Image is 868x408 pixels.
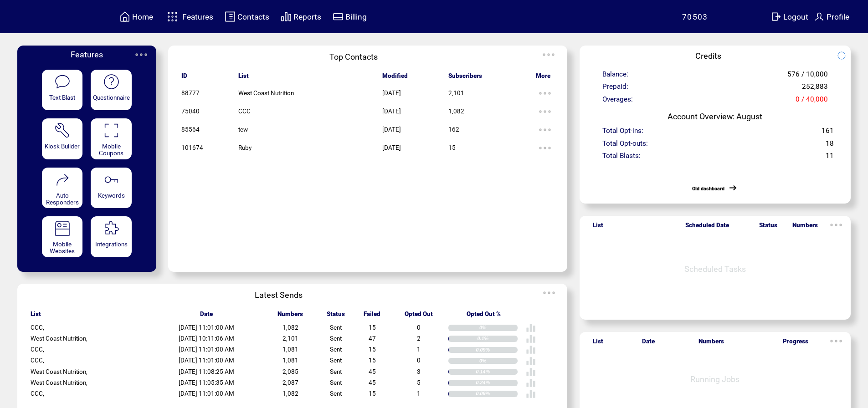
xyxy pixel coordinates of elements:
span: 1 [417,346,421,353]
img: ellypsis.svg [536,139,554,157]
a: Reports [279,10,323,24]
span: [DATE] 11:01:00 AM [179,390,234,397]
span: Mobile Coupons [99,143,123,157]
span: List [238,72,249,84]
a: Text Blast [42,70,83,111]
span: [DATE] [382,108,401,115]
img: poll%20-%20white.svg [526,334,536,344]
span: 2,085 [282,368,298,375]
div: 0.14% [476,369,517,375]
span: West Coast Nutrition, [31,379,87,386]
span: Latest Sends [255,290,303,300]
span: Features [71,50,103,59]
span: Sent [330,368,342,375]
img: poll%20-%20white.svg [526,389,536,399]
img: poll%20-%20white.svg [526,323,536,333]
span: 101674 [181,144,203,151]
a: Questionnaire [91,70,132,111]
span: West Coast Nutrition [238,90,294,97]
span: Sent [330,335,342,342]
span: [DATE] 11:01:00 AM [179,346,234,353]
img: poll%20-%20white.svg [526,345,536,355]
span: [DATE] [382,90,401,97]
div: 0.09% [476,347,517,353]
span: CCC, [31,357,44,364]
span: 2,101 [282,335,298,342]
img: ellypsis.svg [536,84,554,102]
span: 5 [417,379,421,386]
span: tcw [238,126,248,133]
span: 2,087 [282,379,298,386]
span: 576 / 10,000 [787,70,828,83]
span: Failed [364,311,380,322]
span: West Coast Nutrition, [31,368,87,375]
span: Logout [783,12,808,21]
a: Features [163,8,215,25]
span: Prepaid: [602,82,628,96]
span: Total Opt-outs: [602,139,648,153]
span: ID [181,72,187,84]
span: 0 / 40,000 [796,95,828,108]
div: 0.24% [476,380,517,386]
span: Reports [293,12,321,21]
span: List [31,311,41,322]
span: 70503 [682,12,708,21]
span: 252,883 [802,82,828,96]
img: features.svg [164,9,180,24]
a: Billing [331,10,368,24]
span: CCC, [31,324,44,331]
span: CCC, [31,390,44,397]
span: Kiosk Builder [45,143,80,150]
span: 161 [822,127,834,140]
a: Mobile Websites [42,216,83,257]
span: Numbers [792,222,818,234]
img: coupons.svg [103,122,120,139]
img: ellypsis.svg [539,46,558,64]
span: Credits [695,51,721,61]
span: 2,101 [448,90,464,97]
span: 3 [417,368,421,375]
span: 1,082 [282,324,298,331]
div: 0.09% [476,391,517,397]
a: Old dashboard [692,186,724,192]
span: 75040 [181,108,200,115]
img: home.svg [119,11,130,22]
span: 88777 [181,90,200,97]
span: Ruby [238,144,252,151]
span: Balance: [602,70,628,83]
span: [DATE] 11:01:00 AM [179,357,234,364]
a: Logout [769,10,812,24]
span: More [536,72,550,84]
span: 18 [826,139,834,153]
a: Auto Responders [42,168,83,209]
img: ellypsis.svg [827,332,845,350]
img: contacts.svg [225,11,236,22]
span: Auto Responders [46,192,79,206]
span: Home [132,12,153,21]
img: poll%20-%20white.svg [526,378,536,388]
span: Opted Out % [467,311,501,322]
a: Profile [812,10,851,24]
img: poll%20-%20white.svg [526,367,536,377]
span: 45 [369,379,376,386]
span: 15 [369,324,376,331]
span: Profile [827,12,849,21]
span: CCC [238,108,251,115]
img: ellypsis.svg [132,46,150,64]
a: Home [118,10,154,24]
span: Overages: [602,95,633,108]
div: 0% [479,358,518,364]
span: Subscribers [448,72,482,84]
span: List [593,338,603,350]
span: Numbers [277,311,303,322]
a: Kiosk Builder [42,118,83,159]
span: 0 [417,324,421,331]
span: Progress [783,338,808,350]
span: Billing [345,12,367,21]
span: [DATE] 11:08:25 AM [179,368,234,375]
a: Keywords [91,168,132,209]
span: CCC, [31,346,44,353]
img: creidtcard.svg [333,11,344,22]
span: Account Overview: August [668,112,762,121]
span: Scheduled Date [685,222,729,234]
